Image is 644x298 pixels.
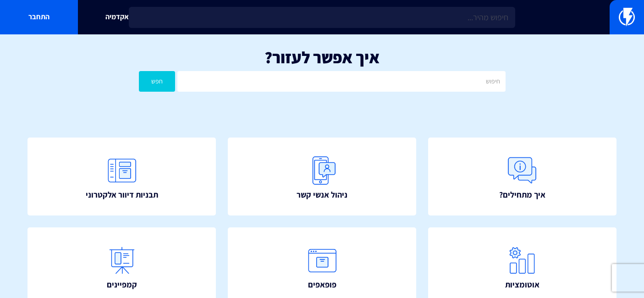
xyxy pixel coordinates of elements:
[107,279,137,291] span: קמפיינים
[505,279,539,291] span: אוטומציות
[139,71,176,92] button: חפש
[228,138,416,216] a: ניהול אנשי קשר
[129,7,515,28] input: חיפוש מהיר...
[86,189,158,201] span: תבניות דיוור אלקטרוני
[499,189,545,201] span: איך מתחילים?
[428,138,616,216] a: איך מתחילים?
[177,71,505,92] input: חיפוש
[28,138,216,216] a: תבניות דיוור אלקטרוני
[297,189,347,201] span: ניהול אנשי קשר
[308,279,336,291] span: פופאפים
[14,48,630,66] h1: איך אפשר לעזור?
